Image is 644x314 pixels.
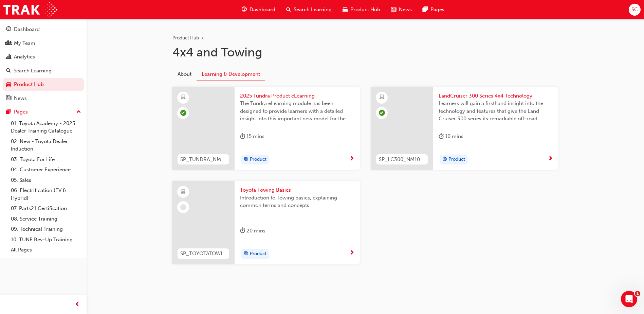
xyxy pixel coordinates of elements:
img: Trak [3,2,57,17]
div: 10 mins [439,132,463,141]
span: duration-icon [240,227,245,235]
span: 1 [635,291,640,296]
a: 01. Toyota Academy - 2025 Dealer Training Catalogue [8,118,84,136]
span: duration-icon [240,132,245,141]
span: pages-icon [6,109,11,115]
a: SP_TUNDRA_NM0924_EL2025 Tundra Product eLearningThe Tundra eLearning module has been designed to ... [172,87,360,170]
a: SP_LC300_NM1021_VD3LandCruiser 300 Series 4x4 TechnologyLearners will gain a firsthand insight in... [371,87,558,170]
span: learningResourceType_ELEARNING-icon [181,188,186,196]
span: search-icon [6,68,11,74]
span: pages-icon [423,5,428,14]
a: My Team [3,37,84,50]
span: SP_LC300_NM1021_VD3 [379,156,425,163]
a: 06. Electrification (EV & Hybrid) [8,185,84,203]
a: pages-iconPages [417,3,450,17]
a: 03. Toyota For Life [8,154,84,165]
span: guage-icon [242,5,247,14]
div: Analytics [14,53,35,61]
span: next-icon [349,156,354,162]
span: SC [631,6,638,14]
span: Pages [430,6,444,14]
span: The Tundra eLearning module has been designed to provide learners with a detailed insight into th... [240,100,354,123]
span: learningRecordVerb_COMPLETE-icon [379,110,385,116]
iframe: Intercom live chat [621,291,637,307]
span: SP_TUNDRA_NM0924_EL [180,156,226,163]
a: 10. TUNE Rev-Up Training [8,234,84,245]
span: search-icon [286,5,291,14]
span: car-icon [343,5,348,14]
a: news-iconNews [386,3,417,17]
a: Product Hub [3,78,84,91]
div: Search Learning [14,67,52,75]
span: up-icon [76,108,81,117]
a: 09. Technical Training [8,224,84,234]
a: search-iconSearch Learning [281,3,337,17]
span: Product [250,156,266,163]
span: car-icon [6,82,11,88]
span: guage-icon [6,27,11,33]
div: 20 mins [240,227,265,235]
span: news-icon [391,5,396,14]
span: learningResourceType_ELEARNING-icon [380,93,384,102]
a: Analytics [3,51,84,63]
span: duration-icon [439,132,444,141]
a: car-iconProduct Hub [337,3,386,17]
span: target-icon [244,155,249,164]
a: guage-iconDashboard [236,3,281,17]
a: Dashboard [3,23,84,36]
a: 02. New - Toyota Dealer Induction [8,136,84,154]
span: Toyota Towing Basics [240,186,354,194]
span: learningRecordVerb_PASS-icon [180,110,186,116]
span: news-icon [6,95,11,102]
a: SP_TOYOTATOWING_0424Toyota Towing BasicsIntroduction to Towing basics, explaining common terms an... [172,181,360,264]
span: next-icon [548,156,553,162]
span: learningResourceType_ELEARNING-icon [181,93,186,102]
div: News [14,94,27,102]
span: Search Learning [294,6,332,14]
span: Product Hub [350,6,380,14]
button: Pages [3,106,84,118]
button: DashboardMy TeamAnalyticsSearch LearningProduct HubNews [3,22,84,106]
span: target-icon [442,155,447,164]
a: About [172,68,197,81]
span: Product [448,156,465,163]
span: target-icon [244,249,249,258]
span: News [399,6,412,14]
span: Learners will gain a firsthand insight into the technology and features that give the Land Cruise... [439,100,553,123]
div: 15 mins [240,132,264,141]
a: Product Hub [172,35,199,41]
a: All Pages [8,245,84,255]
a: Search Learning [3,65,84,77]
span: chart-icon [6,54,11,60]
a: 05. Sales [8,175,84,186]
span: people-icon [6,40,11,47]
span: prev-icon [75,300,80,309]
div: Dashboard [14,25,40,33]
span: LandCruiser 300 Series 4x4 Technology [439,92,553,100]
a: Learning & Development [197,68,265,81]
a: 08. Service Training [8,214,84,224]
span: SP_TOYOTATOWING_0424 [180,250,226,258]
a: 04. Customer Experience [8,164,84,175]
a: News [3,92,84,105]
h1: 4x4 and Towing [172,45,558,60]
div: Pages [14,108,28,116]
span: Product [250,250,266,258]
a: 07. Parts21 Certification [8,203,84,214]
span: Introduction to Towing basics, explaining common terms and concepts. [240,194,354,209]
div: My Team [14,39,35,47]
button: SC [629,4,641,16]
span: Dashboard [250,6,275,14]
span: 2025 Tundra Product eLearning [240,92,354,100]
span: next-icon [349,250,354,256]
span: learningRecordVerb_NONE-icon [180,204,186,210]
